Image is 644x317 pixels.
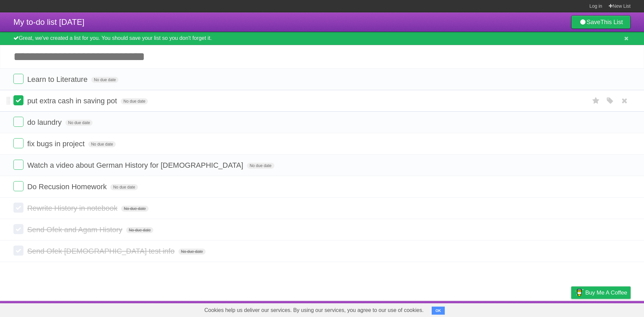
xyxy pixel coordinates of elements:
[571,286,631,299] a: Buy me a coffee
[13,138,23,148] label: Done
[27,140,86,148] span: fix bugs in project
[571,15,631,29] a: SaveThis List
[482,303,496,315] a: About
[600,19,623,25] b: This List
[198,304,430,317] span: Cookies help us deliver our services. By using our services, you agree to our use of cookies.
[13,95,23,105] label: Done
[575,287,584,298] img: Buy me a coffee
[590,95,602,106] label: Star task
[13,160,23,170] label: Done
[27,118,63,126] span: do laundry
[27,75,89,84] span: Learn to Literature
[27,182,108,191] span: Do Recusion Homework
[588,303,631,315] a: Suggest a feature
[121,206,148,212] span: No due date
[65,120,93,126] span: No due date
[88,141,115,147] span: No due date
[13,74,23,84] label: Done
[121,98,148,104] span: No due date
[27,161,245,169] span: Watch a video about German History for [DEMOGRAPHIC_DATA]
[178,249,206,255] span: No due date
[247,163,274,169] span: No due date
[432,307,445,315] button: OK
[13,224,23,234] label: Done
[13,17,85,27] span: My to-do list [DATE]
[562,303,580,315] a: Privacy
[13,117,23,127] label: Done
[91,77,118,83] span: No due date
[27,204,119,212] span: Rewrite History in notebook
[110,184,138,190] span: No due date
[27,225,124,234] span: Send Ofek and Agam History
[126,227,153,233] span: No due date
[504,303,531,315] a: Developers
[585,287,627,299] span: Buy me a coffee
[13,181,23,191] label: Done
[27,247,176,255] span: Send Ofek [DEMOGRAPHIC_DATA] test info
[13,203,23,213] label: Done
[540,303,554,315] a: Terms
[13,246,23,256] label: Done
[27,97,119,105] span: put extra cash in saving pot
